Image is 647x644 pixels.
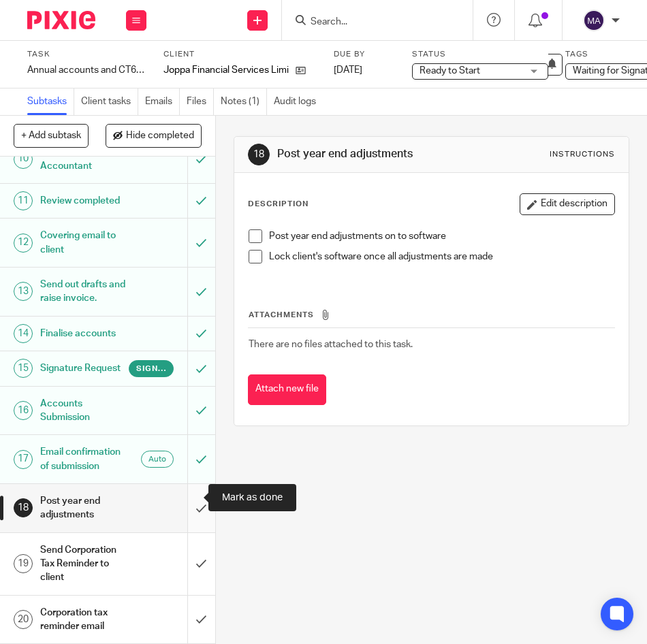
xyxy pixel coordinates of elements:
h1: Covering email to client [40,225,129,260]
div: 13 [14,282,33,301]
a: Client tasks [81,88,138,115]
p: Description [248,199,309,210]
div: Instructions [550,149,615,160]
span: Signed [136,363,165,374]
h1: Review completed [40,191,129,211]
h1: Send out drafts and raise invoice. [40,274,129,309]
div: 20 [14,610,33,629]
p: Joppa Financial Services Limited [163,63,289,77]
a: Subtasks [27,88,74,115]
img: Pixie [27,11,95,29]
a: Files [187,88,214,115]
div: 12 [14,234,33,253]
button: Attach new file [248,374,326,405]
h1: Signature Request [40,358,129,379]
h1: Email confirmation of submission [40,442,129,477]
div: 16 [14,401,33,420]
h1: Send Corporation Tax Reminder to client [40,540,129,588]
h1: Ready for review by Accountant [40,142,129,176]
div: 17 [14,450,33,469]
input: Search [309,16,432,29]
button: Edit description [520,193,615,215]
h1: Post year end adjustments [277,147,460,161]
div: 10 [14,150,33,169]
label: Client [163,49,320,60]
div: 15 [14,359,33,378]
div: 18 [248,144,270,165]
span: Attachments [249,311,314,319]
h1: Post year end adjustments [40,491,129,526]
span: [DATE] [334,65,362,75]
img: svg%3E [583,10,605,31]
button: + Add subtask [14,124,89,147]
label: Due by [334,49,395,60]
div: Auto [141,451,174,468]
a: Audit logs [274,88,323,115]
span: Ready to Start [420,66,480,76]
a: Notes (1) [221,88,267,115]
div: 19 [14,554,33,573]
span: Hide completed [126,131,194,142]
a: Emails [145,88,180,115]
label: Task [27,49,146,60]
div: 14 [14,324,33,343]
div: 11 [14,191,33,210]
h1: Finalise accounts [40,323,129,344]
div: 18 [14,498,33,517]
button: Hide completed [106,124,202,147]
p: Post year end adjustments on to software [269,229,614,243]
h1: Accounts Submission [40,393,129,428]
span: There are no files attached to this task. [249,340,413,349]
div: Annual accounts and CT600 return - NON BOOKKEEPING CLIENTS [27,63,146,77]
p: Lock client's software once all adjustments are made [269,250,614,263]
label: Status [412,49,548,60]
h1: Corporation tax reminder email [40,602,129,637]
